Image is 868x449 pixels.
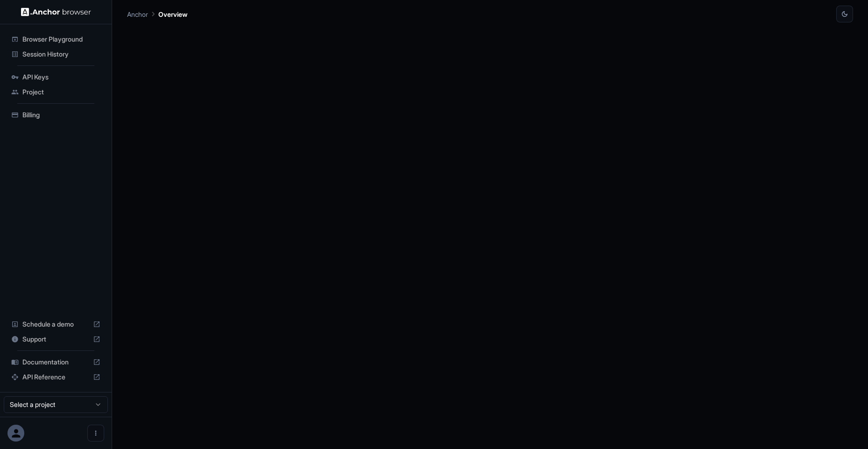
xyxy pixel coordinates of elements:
span: Project [22,87,100,97]
span: Session History [22,50,100,59]
span: Schedule a demo [22,320,89,329]
p: Overview [158,9,187,19]
div: Session History [7,47,104,62]
span: API Keys [22,72,100,82]
div: Documentation [7,355,104,370]
div: API Keys [7,70,104,85]
div: Project [7,85,104,100]
span: API Reference [22,372,89,382]
span: Support [22,335,89,344]
nav: breadcrumb [127,9,187,19]
div: Support [7,332,104,347]
div: API Reference [7,370,104,385]
span: Browser Playground [22,35,100,44]
div: Browser Playground [7,32,104,47]
img: Anchor Logo [21,7,91,16]
span: Billing [22,110,100,120]
span: Documentation [22,357,89,367]
p: Anchor [127,9,148,19]
div: Billing [7,107,104,122]
button: Open menu [87,425,104,442]
div: Schedule a demo [7,317,104,332]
